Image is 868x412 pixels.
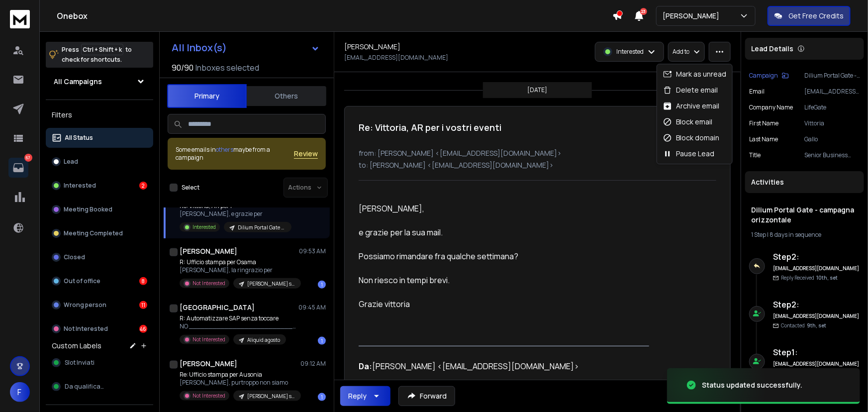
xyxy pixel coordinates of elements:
p: Closed [64,253,85,261]
p: Add to [673,48,689,56]
p: Dilium Portal Gate - campagna orizzontale [804,72,860,80]
span: Grazie vittoria [359,299,410,309]
p: Gallo [804,135,860,143]
p: Last Name [749,135,778,143]
h1: Onebox [57,10,612,22]
div: Reply [348,391,367,401]
p: Interested [616,48,644,56]
span: 8 days in sequence [770,230,821,239]
span: Review [294,149,318,159]
p: [PERSON_NAME], e grazie per [180,210,291,218]
span: e grazie per la sua mail. [359,227,443,238]
span: Ctrl + Shift + k [81,44,123,55]
p: Meeting Completed [64,229,123,237]
span: Possiamo rimandare fra qualche settimana? [359,251,518,262]
p: Press to check for shortcuts. [62,45,132,65]
span: Non riesco in tempi brevi. [359,275,450,286]
img: logo [10,10,30,28]
p: 09:12 AM [300,360,326,368]
h1: [PERSON_NAME] [180,246,237,256]
div: 1 [318,337,326,345]
p: [PERSON_NAME], la ringrazio per [180,266,299,274]
div: 8 [139,277,147,285]
p: R: Automatizzare SAP senza toccare [180,314,299,322]
p: [DATE] [528,86,548,94]
p: NO ________________________________ Da: [PERSON_NAME] [180,322,299,330]
h1: [GEOGRAPHIC_DATA] [180,303,255,312]
h6: Step 1 : [773,346,860,358]
button: Others [247,85,326,107]
div: Block domain [663,133,719,143]
p: Interested [64,182,96,190]
p: [PERSON_NAME] settembre [247,280,295,288]
span: [PERSON_NAME], [359,203,424,214]
p: Aliquid agosto [247,336,280,344]
div: Some emails in maybe from a campaign [176,146,294,162]
p: Lead [64,158,78,166]
p: LifeGate [804,103,860,111]
p: Wrong person [64,301,106,309]
h3: Filters [46,108,153,122]
p: [EMAIL_ADDRESS][DOMAIN_NAME] [344,54,448,62]
p: Dilium Portal Gate - campagna orizzontale [238,224,286,231]
p: Out of office [64,277,100,285]
h3: Custom Labels [52,341,101,351]
span: Da qualificare [65,383,106,391]
h6: [EMAIL_ADDRESS][DOMAIN_NAME] [773,265,860,272]
h1: All Inbox(s) [172,43,227,53]
label: Select [182,184,199,192]
h1: [PERSON_NAME] [344,42,400,52]
p: First Name [749,119,778,127]
p: title [749,151,761,159]
div: Delete email [663,85,718,95]
div: 1 [318,393,326,401]
button: Primary [167,84,247,108]
p: Re: Ufficio stampa per Ausonia [180,371,299,379]
p: R: Ufficio stampa per Osama [180,258,299,266]
p: from: [PERSON_NAME] <[EMAIL_ADDRESS][DOMAIN_NAME]> [359,148,716,158]
div: Block email [663,117,712,127]
span: 9th, set [807,322,826,329]
p: Email [749,88,765,96]
p: Get Free Credits [788,11,844,21]
p: Company Name [749,103,793,111]
h3: Inboxes selected [195,62,259,74]
p: 67 [24,154,32,162]
div: 11 [139,301,147,309]
span: 90 / 90 [172,62,193,74]
span: Slot Inviati [65,359,95,367]
p: Interested [193,223,216,231]
h6: Step 2 : [773,251,860,263]
p: [PERSON_NAME] [663,11,723,21]
span: 23 [640,8,647,15]
p: Not Interested [193,392,225,400]
p: to: [PERSON_NAME] <[EMAIL_ADDRESS][DOMAIN_NAME]> [359,160,716,170]
p: [PERSON_NAME] settembre [247,393,295,400]
h6: [EMAIL_ADDRESS][DOMAIN_NAME] [773,312,860,320]
div: 1 [318,281,326,289]
h1: [PERSON_NAME] [180,359,237,369]
h1: Dilium Portal Gate - campagna orizzontale [751,205,858,225]
button: Forward [398,386,455,406]
p: Not Interested [193,280,225,287]
p: 09:45 AM [298,304,326,311]
div: 2 [139,182,147,190]
p: All Status [65,134,93,142]
p: [EMAIL_ADDRESS][DOMAIN_NAME] [804,88,860,96]
p: Not Interested [193,336,225,343]
span: Da: [359,361,372,372]
div: Pause Lead [663,149,714,159]
p: Lead Details [751,44,793,54]
h6: Step 2 : [773,299,860,310]
p: Meeting Booked [64,206,112,213]
div: Activities [745,171,864,193]
p: Campaign [749,72,778,80]
div: Mark as unread [663,69,726,79]
p: Contacted [781,322,826,329]
p: Reply Received [781,274,838,282]
p: 09:53 AM [299,247,326,255]
p: Senior Business Development Manager [804,151,860,159]
span: others [216,145,233,154]
h1: Re: Vittoria, AR per i vostri eventi [359,120,501,134]
div: Archive email [663,101,719,111]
